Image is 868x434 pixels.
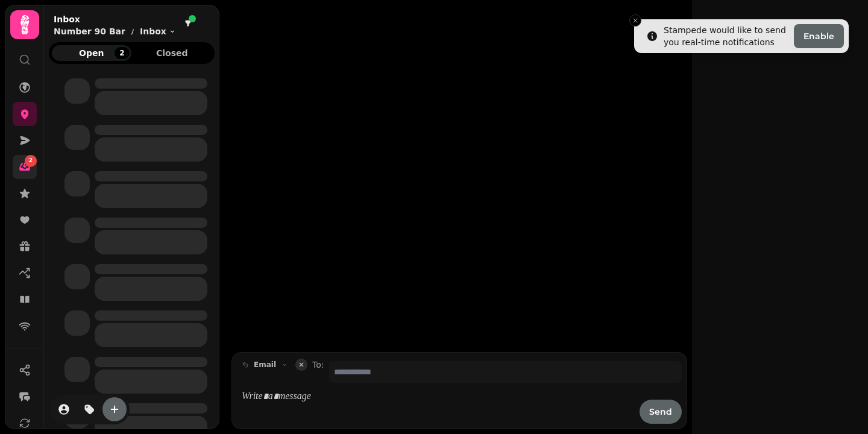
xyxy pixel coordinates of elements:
[54,13,176,25] h2: Inbox
[114,46,130,60] div: 2
[237,357,293,372] button: email
[13,155,37,179] a: 2
[629,14,641,27] button: Close toast
[140,25,176,37] button: Inbox
[649,407,672,416] span: Send
[295,359,307,371] button: collapse
[77,397,101,421] button: tag-thread
[181,16,195,31] button: filter
[54,25,176,37] nav: breadcrumb
[664,24,789,48] div: Stampede would like to send you real-time notifications
[133,45,212,61] button: Closed
[142,49,203,57] span: Closed
[794,24,844,48] button: Enable
[640,400,682,424] button: Send
[61,49,122,57] span: Open
[312,359,324,383] label: To:
[102,397,127,421] button: create-convo
[29,157,33,165] span: 2
[54,25,125,37] p: Number 90 Bar
[52,45,131,61] button: Open2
